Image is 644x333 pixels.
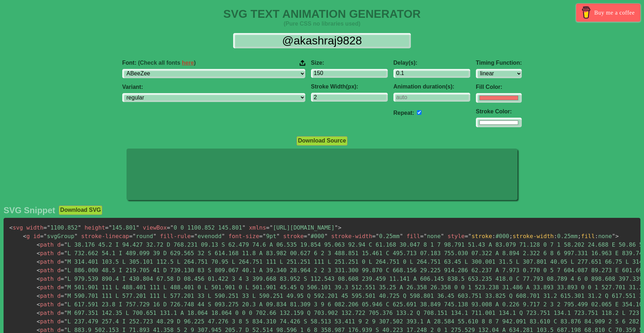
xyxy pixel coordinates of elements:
span: = [61,292,64,299]
span: = [61,284,64,291]
span: " [64,310,68,316]
span: " [269,224,273,231]
span: " [43,233,47,240]
span: " [242,224,246,231]
label: Repeat: [393,110,414,116]
label: Fill Color: [476,84,522,90]
span: viewBox [143,224,167,231]
span: 1100.852 [43,224,81,231]
span: round [129,233,156,240]
span: " [133,233,136,240]
span: path [37,292,54,299]
span: d [57,241,61,248]
img: Upload your font [300,60,305,66]
span: < [37,275,40,282]
span: = [61,250,64,257]
input: 2px [311,93,388,102]
span: = [420,233,424,240]
span: " [64,267,68,274]
span: " [277,233,280,240]
span: = [40,233,44,240]
span: = [259,233,263,240]
input: auto [417,110,422,115]
span: 9pt [259,233,280,240]
span: d [57,250,61,257]
span: svgGroup [40,233,78,240]
input: Input Text Here [233,33,411,48]
span: = [191,233,194,240]
label: Size: [311,60,388,66]
span: = [372,233,376,240]
label: Variant: [122,84,305,90]
span: = [167,224,170,231]
span: " [64,258,68,265]
button: Download Source [296,136,347,145]
span: " [108,224,112,231]
span: d [57,267,61,274]
span: = [61,310,64,316]
span: > [615,233,619,240]
span: 0.25mm [372,233,403,240]
span: " [64,284,68,291]
span: : [492,233,496,240]
span: " [64,292,68,299]
span: " [441,233,444,240]
span: " [78,224,81,231]
span: d [57,292,61,299]
span: #000 [304,233,328,240]
span: " [194,233,198,240]
label: Timing Function: [476,60,522,66]
span: none [420,233,444,240]
span: " [170,224,174,231]
span: evenodd [191,233,225,240]
span: " [74,233,78,240]
span: < [37,310,40,316]
span: path [37,250,54,257]
span: 145.801 [105,224,139,231]
span: > [338,224,342,231]
span: fill [407,233,420,240]
span: id [33,233,40,240]
span: = [61,318,64,325]
span: width [26,224,43,231]
span: < [37,284,40,291]
span: d [57,275,61,282]
span: #000 0.25mm none [472,233,612,240]
span: < [37,301,40,308]
span: " [64,318,68,325]
span: = [105,224,109,231]
span: " [64,241,68,248]
span: " [324,233,328,240]
span: " [47,224,50,231]
span: < [37,292,40,299]
span: ; [578,233,581,240]
span: stroke-width [512,233,554,240]
span: = [61,241,64,248]
span: path [37,275,54,282]
span: = [61,275,64,282]
span: = [61,258,64,265]
span: path [37,241,54,248]
span: xmlns [249,224,266,231]
span: d [57,301,61,308]
span: path [37,301,54,308]
span: = [61,301,64,308]
span: " [263,233,266,240]
span: d [57,318,61,325]
span: " [64,301,68,308]
span: stroke-linecap [81,233,129,240]
span: " [64,275,68,282]
span: < [37,241,40,248]
span: = [304,233,307,240]
span: 0 0 1100.852 145.801 [167,224,246,231]
span: < [37,250,40,257]
span: = [266,224,270,231]
span: svg [9,224,23,231]
label: Stroke Color: [476,108,522,115]
span: stroke [283,233,304,240]
span: " [376,233,379,240]
span: path [37,267,54,274]
span: (Check all fonts ) [138,60,196,66]
span: [URL][DOMAIN_NAME] [266,224,338,231]
input: 0.1s [393,69,470,78]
